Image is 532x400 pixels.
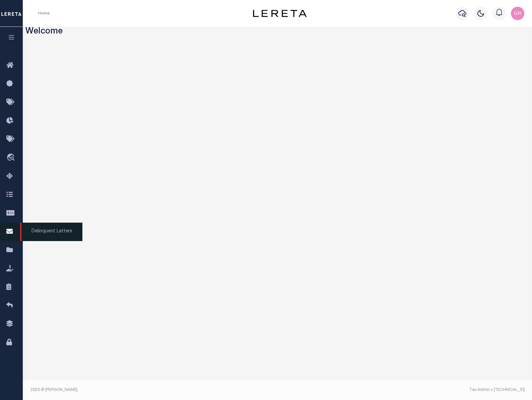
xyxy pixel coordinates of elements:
[282,387,525,393] div: Tax Admin v.[TECHNICAL_ID]
[253,10,307,17] img: logo-dark.svg
[20,223,82,241] span: Delinquent Letters
[25,387,278,393] div: 2025 © [PERSON_NAME].
[38,10,50,16] li: Home
[511,7,524,20] img: svg+xml;base64,PHN2ZyB4bWxucz0iaHR0cDovL3d3dy53My5vcmcvMjAwMC9zdmciIHBvaW50ZXItZXZlbnRzPSJub25lIi...
[6,154,17,162] i: travel_explore
[25,27,530,37] h3: Welcome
